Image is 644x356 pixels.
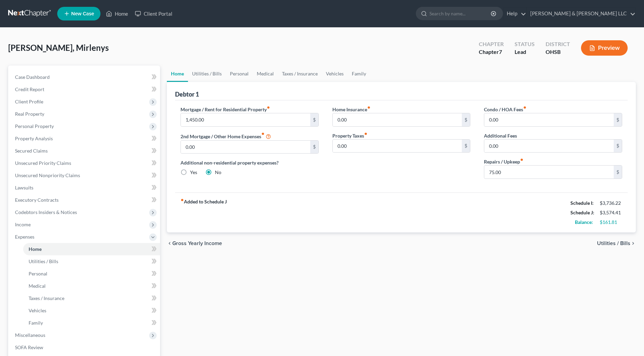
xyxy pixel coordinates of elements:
a: Taxes / Insurance [23,292,160,304]
div: $3,574.41 [600,209,622,216]
a: Secured Claims [10,145,160,157]
span: Home [29,246,42,252]
a: Home [167,66,188,82]
span: SOFA Review [15,344,43,350]
input: -- [333,113,462,126]
i: fiber_manual_record [267,106,270,109]
a: SOFA Review [10,341,160,354]
a: Client Portal [131,8,176,20]
input: Search by name... [429,7,492,20]
span: Unsecured Priority Claims [15,160,71,166]
a: Unsecured Priority Claims [10,157,160,169]
span: Income [15,222,31,227]
input: -- [181,141,310,154]
input: -- [181,113,310,126]
iframe: Intercom live chat [621,333,637,349]
a: Utilities / Bills [188,66,226,82]
a: Case Dashboard [10,71,160,83]
span: Codebtors Insiders & Notices [15,209,77,215]
span: Gross Yearly Income [172,241,222,246]
span: New Case [71,11,94,16]
span: Real Property [15,111,44,117]
a: Credit Report [10,83,160,96]
i: fiber_manual_record [364,132,367,136]
label: Property Taxes [332,132,367,139]
span: Utilities / Bills [597,241,630,246]
strong: Balance: [575,219,593,225]
label: Mortgage / Rent for Residential Property [180,106,270,113]
a: Executory Contracts [10,194,160,206]
a: Home [103,8,131,20]
i: fiber_manual_record [523,106,527,109]
a: Unsecured Nonpriority Claims [10,169,160,182]
span: [PERSON_NAME], Mirlenys [8,43,109,53]
label: No [215,169,221,176]
a: Vehicles [23,304,160,317]
label: Additional Fees [484,132,517,139]
span: Case Dashboard [15,74,50,80]
a: Utilities / Bills [23,255,160,268]
span: Personal [29,271,47,276]
div: District [546,40,570,48]
a: Help [503,8,526,20]
div: $ [310,141,318,154]
div: OHSB [546,48,570,56]
div: $ [614,113,622,126]
label: Repairs / Upkeep [484,158,523,165]
strong: Added to Schedule J [180,198,227,227]
span: Unsecured Nonpriority Claims [15,172,80,178]
input: -- [484,140,614,153]
div: $3,736.22 [600,200,622,207]
a: Personal [226,66,253,82]
span: Property Analysis [15,136,53,141]
label: Condo / HOA Fees [484,106,527,113]
i: chevron_right [630,241,636,246]
i: fiber_manual_record [367,106,371,109]
div: $ [462,113,470,126]
a: Lawsuits [10,182,160,194]
span: Taxes / Insurance [29,295,64,301]
a: Medical [23,280,160,292]
label: Yes [190,169,197,176]
a: [PERSON_NAME] & [PERSON_NAME] LLC [527,8,635,20]
i: chevron_left [167,241,172,246]
span: Miscellaneous [15,332,45,338]
button: Preview [581,40,628,56]
span: Vehicles [29,308,46,313]
span: Family [29,320,43,326]
span: Medical [29,283,46,289]
a: Home [23,243,160,255]
a: Property Analysis [10,132,160,145]
div: Chapter [479,48,504,56]
div: $161.81 [600,219,622,226]
div: $ [310,113,318,126]
strong: Schedule J: [570,210,594,215]
div: $ [614,166,622,179]
span: Credit Report [15,86,44,92]
i: fiber_manual_record [180,198,184,202]
div: Status [515,40,535,48]
span: Client Profile [15,99,43,104]
span: Expenses [15,234,34,240]
div: Debtor 1 [175,90,199,98]
button: Utilities / Bills chevron_right [597,241,636,246]
label: Home Insurance [332,106,371,113]
a: Family [23,317,160,329]
div: Chapter [479,40,504,48]
a: Vehicles [322,66,348,82]
button: chevron_left Gross Yearly Income [167,241,222,246]
span: Executory Contracts [15,197,59,203]
input: -- [484,113,614,126]
label: 2nd Mortgage / Other Home Expenses [180,132,271,140]
div: Lead [515,48,535,56]
a: Personal [23,268,160,280]
a: Taxes / Insurance [278,66,322,82]
label: Additional non-residential property expenses? [180,159,319,166]
input: -- [333,140,462,153]
span: Lawsuits [15,185,33,190]
span: Utilities / Bills [29,258,58,264]
i: fiber_manual_record [261,132,265,136]
span: Secured Claims [15,148,48,154]
a: Medical [253,66,278,82]
span: 7 [499,48,502,55]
